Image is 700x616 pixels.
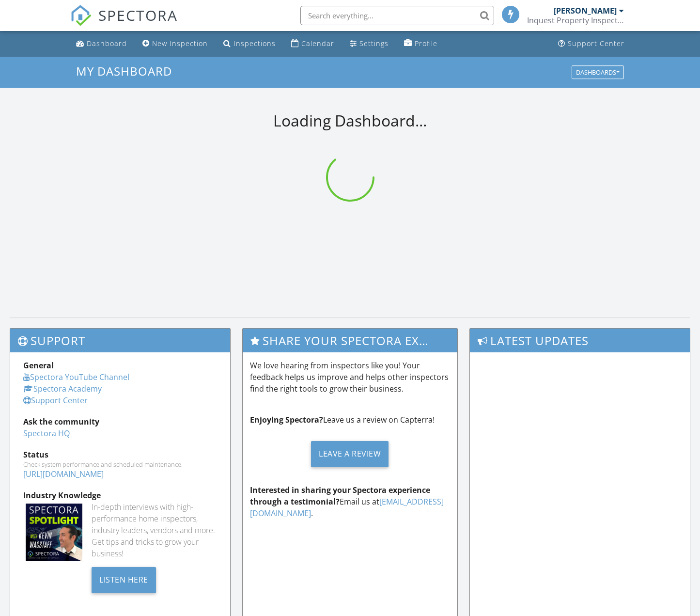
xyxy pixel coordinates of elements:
strong: Interested in sharing your Spectora experience through a testimonial? [250,485,430,507]
input: Search everything... [300,6,494,25]
div: [PERSON_NAME] [554,6,617,16]
div: Support Center [568,39,624,48]
a: New Inspection [139,35,212,53]
div: Ask the community [23,416,217,427]
a: Settings [346,35,392,53]
div: Industry Knowledge [23,490,217,501]
a: SPECTORA [70,13,178,33]
strong: General [23,360,54,371]
div: Status [23,449,217,460]
h3: Latest Updates [470,329,690,352]
a: Support Center [554,35,628,53]
strong: Enjoying Spectora? [250,414,323,425]
div: Listen Here [92,567,156,593]
h3: Support [10,329,230,352]
p: Leave us a review on Capterra! [250,414,450,426]
div: Inspections [233,39,276,48]
img: Spectoraspolightmain [26,504,82,560]
p: Email us at . [250,484,450,519]
div: New Inspection [152,39,208,48]
a: Profile [400,35,441,53]
a: Spectora HQ [23,428,70,439]
div: Check system performance and scheduled maintenance. [23,460,217,468]
a: Inspections [219,35,280,53]
h3: Share Your Spectora Experience [243,329,457,352]
button: Dashboards [572,65,624,79]
div: In-depth interviews with high-performance home inspectors, industry leaders, vendors and more. Ge... [92,501,217,559]
a: Spectora YouTube Channel [23,372,129,382]
a: Listen Here [92,574,156,584]
a: Calendar [287,35,338,53]
span: My Dashboard [76,63,172,79]
a: Leave a Review [250,433,450,474]
a: Spectora Academy [23,383,102,394]
a: Dashboard [72,35,131,53]
a: [URL][DOMAIN_NAME] [23,469,104,479]
img: The Best Home Inspection Software - Spectora [70,5,92,26]
div: Settings [359,39,389,48]
div: Leave a Review [311,441,389,467]
div: Profile [415,39,437,48]
div: Dashboards [576,69,620,76]
div: Dashboard [87,39,127,48]
a: [EMAIL_ADDRESS][DOMAIN_NAME] [250,496,444,519]
p: We love hearing from inspectors like you! Your feedback helps us improve and helps other inspecto... [250,360,450,395]
span: SPECTORA [98,5,178,25]
a: Support Center [23,395,88,406]
div: Inquest Property Inspections [527,16,624,25]
div: Calendar [301,39,334,48]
